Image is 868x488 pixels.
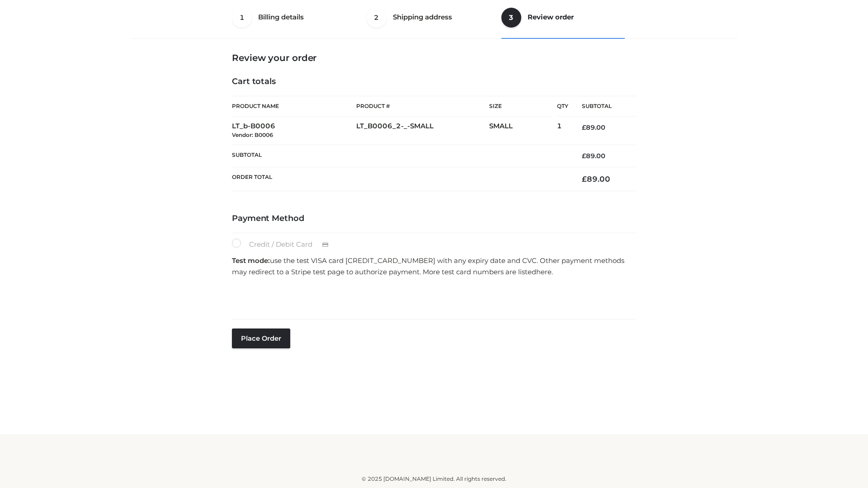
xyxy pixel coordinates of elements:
td: 1 [557,117,568,145]
td: SMALL [489,117,557,145]
th: Subtotal [232,145,568,167]
button: Place order [232,328,290,348]
bdi: 89.00 [582,174,610,183]
h3: Review your order [232,52,636,63]
th: Product # [356,96,489,117]
label: Credit / Debit Card [232,239,338,250]
iframe: Secure payment input frame [230,281,634,314]
strong: Test mode: [232,256,270,265]
span: £ [582,174,587,183]
p: use the test VISA card [CREDIT_CARD_NUMBER] with any expiry date and CVC. Other payment methods m... [232,255,636,278]
h4: Cart totals [232,77,636,87]
th: Product Name [232,96,356,117]
h4: Payment Method [232,214,636,224]
small: Vendor: B0006 [232,131,273,138]
th: Order Total [232,167,568,191]
th: Size [489,96,552,117]
img: Credit / Debit Card [317,239,334,250]
bdi: 89.00 [582,152,605,160]
bdi: 89.00 [582,123,605,131]
a: here [536,267,552,276]
th: Qty [557,96,568,117]
td: LT_B0006_2-_-SMALL [356,117,489,145]
span: £ [582,123,586,131]
td: LT_b-B0006 [232,117,356,145]
div: © 2025 [DOMAIN_NAME] Limited. All rights reserved. [134,474,734,483]
span: £ [582,152,586,160]
th: Subtotal [568,96,636,117]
